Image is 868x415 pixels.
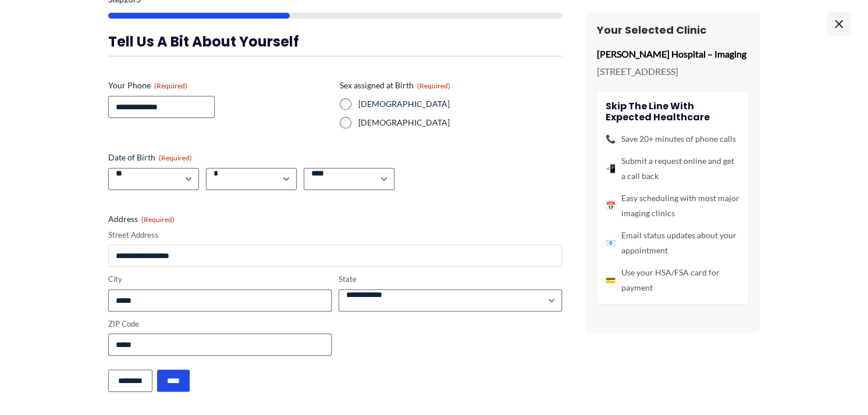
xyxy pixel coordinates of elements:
span: 💳 [606,273,616,288]
p: [PERSON_NAME] Hospital – Imaging [597,45,748,63]
label: City [108,274,332,285]
li: Easy scheduling with most major imaging clinics [606,191,739,221]
h3: Your Selected Clinic [597,23,748,37]
span: 📧 [606,235,616,251]
li: Submit a request online and get a call back [606,153,739,184]
h3: Tell us a bit about yourself [108,33,562,51]
label: State [339,274,562,285]
span: 📅 [606,198,616,213]
li: Email status updates about your appointment [606,228,739,258]
span: (Required) [159,153,192,162]
legend: Address [108,213,175,225]
label: ZIP Code [108,319,332,330]
p: [STREET_ADDRESS] [597,63,748,80]
legend: Date of Birth [108,152,192,163]
span: × [827,12,851,35]
span: (Required) [154,81,187,90]
label: Your Phone [108,80,330,91]
span: (Required) [141,215,175,224]
h4: Skip the line with Expected Healthcare [606,101,739,123]
li: Save 20+ minutes of phone calls [606,131,739,146]
span: 📲 [606,161,616,176]
span: 📞 [606,131,616,146]
label: [DEMOGRAPHIC_DATA] [358,117,562,128]
label: Street Address [108,230,562,241]
legend: Sex assigned at Birth [340,80,450,91]
span: (Required) [417,81,450,90]
li: Use your HSA/FSA card for payment [606,265,739,295]
label: [DEMOGRAPHIC_DATA] [358,98,562,110]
